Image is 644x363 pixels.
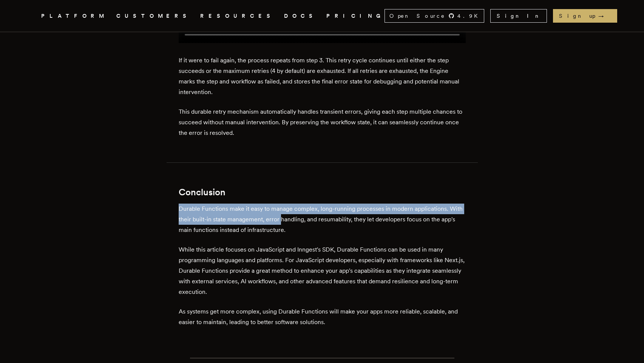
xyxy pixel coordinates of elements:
p: This durable retry mechanism automatically handles transient errors, giving each step multiple ch... [179,107,466,138]
p: As systems get more complex, using Durable Functions will make your apps more reliable, scalable,... [179,306,466,327]
p: Durable Functions make it easy to manage complex, long-running processes in modern applications. ... [179,204,466,235]
span: Open Source [389,12,445,20]
p: While this article focuses on JavaScript and Inngest's SDK, Durable Functions can be used in many... [179,244,466,297]
a: Sign In [490,9,547,23]
a: CUSTOMERS [116,11,191,21]
button: PLATFORM [41,11,107,21]
a: DOCS [284,11,317,21]
a: Sign up [553,9,617,23]
h2: Conclusion [179,187,466,198]
p: If it were to fail again, the process repeats from step 3. This retry cycle continues until eithe... [179,55,466,97]
button: RESOURCES [200,11,275,21]
span: → [598,12,611,20]
span: 4.9 K [457,12,482,20]
a: PRICING [326,11,385,21]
